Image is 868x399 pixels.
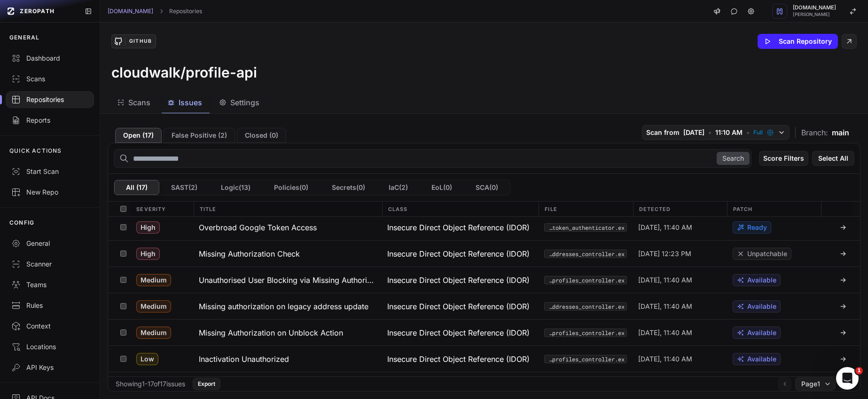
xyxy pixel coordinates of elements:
[420,180,464,195] button: EoL(0)
[544,276,627,284] button: lib/profile_api_web/controllers/internal/profiles_controller.ex
[544,355,627,363] button: lib/profile_api_web/controllers/internal/profiles_controller.ex
[793,5,836,10] span: [DOMAIN_NAME]
[194,202,382,216] div: Title
[108,8,153,15] a: [DOMAIN_NAME]
[136,353,158,365] span: Low
[199,248,300,259] h3: Missing Authorization Check
[4,4,77,19] a: ZEROPATH
[262,180,320,195] button: Policies(0)
[108,266,860,293] div: Medium Unauthorised User Blocking via Missing Authorization Insecure Direct Object Reference (IDO...
[801,379,820,389] span: Page 1
[377,180,420,195] button: IaC(2)
[387,353,530,365] span: Insecure Direct Object Reference (IDOR)
[812,151,854,166] button: Select All
[855,367,863,375] span: 1
[793,12,836,17] span: [PERSON_NAME]
[747,223,767,232] span: Ready
[11,167,88,176] div: Start Scan
[638,249,691,258] span: [DATE] 12:23 PM
[638,275,692,285] span: [DATE], 11:40 AM
[387,222,530,233] span: Insecure Direct Object Reference (IDOR)
[193,378,220,390] button: Export
[387,274,530,286] span: Insecure Direct Object Reference (IDOR)
[11,95,88,104] div: Repositories
[169,8,202,15] a: Repositories
[136,300,171,313] span: Medium
[237,128,286,143] button: Closed (0)
[387,248,530,259] span: Insecure Direct Object Reference (IDOR)
[199,222,317,233] h3: Overbroad Google Token Access
[832,127,849,138] span: main
[387,301,530,312] span: Insecure Direct Object Reference (IDOR)
[717,152,750,165] button: Search
[758,34,838,49] button: Scan Repository
[746,128,750,137] span: •
[193,267,382,293] button: Unauthorised User Blocking via Missing Authorization
[638,354,692,364] span: [DATE], 11:40 AM
[382,202,539,216] div: Class
[158,8,164,15] svg: chevron right,
[11,342,88,352] div: Locations
[320,180,377,195] button: Secrets(0)
[193,241,382,266] button: Missing Authorization Check
[11,321,88,331] div: Context
[747,354,776,364] span: Available
[753,129,763,136] span: Full
[20,8,55,15] span: ZEROPATH
[230,97,259,108] span: Settings
[11,116,88,125] div: Reports
[9,34,39,41] p: GENERAL
[209,180,262,195] button: Logic(13)
[136,248,160,260] span: High
[125,37,155,46] div: GitHub
[11,363,88,372] div: API Keys
[11,280,88,289] div: Teams
[114,180,159,195] button: All (17)
[108,372,860,398] div: Low Profile Update Unauthorized Insecure Direct Object Reference (IDOR) lib/profile_api_web/contr...
[136,327,171,339] span: Medium
[638,302,692,311] span: [DATE], 11:40 AM
[795,377,836,391] button: Page1
[747,275,776,285] span: Available
[9,219,34,227] p: CONFIG
[836,367,859,390] iframe: Intercom live chat
[387,327,530,338] span: Insecure Direct Object Reference (IDOR)
[115,128,162,143] button: Open (17)
[544,223,627,232] button: lib/profile_api_web/plugs/auth/token_authenticator.ex
[193,372,382,398] button: Profile Update Unauthorized
[544,329,627,337] button: lib/profile_api_web/controllers/internal/profiles_controller.ex
[544,250,627,258] code: lib/profile_api_web/controllers/internal/profiles/addresses_controller.ex
[199,274,376,286] h3: Unauthorised User Blocking via Missing Authorization
[108,8,202,15] nav: breadcrumb
[179,97,202,108] span: Issues
[108,214,860,240] div: High Overbroad Google Token Access Insecure Direct Object Reference (IDOR) lib/profile_api_web/pl...
[544,302,627,311] code: lib/profile_api_web/controllers/internal/profiles/addresses_controller.ex
[108,293,860,319] div: Medium Missing authorization on legacy address update Insecure Direct Object Reference (IDOR) lib...
[193,346,382,372] button: Inactivation Unauthorized
[108,319,860,345] div: Medium Missing Authorization on Unblock Action Insecure Direct Object Reference (IDOR) lib/profil...
[11,239,88,248] div: General
[11,188,88,197] div: New Repo
[715,128,743,137] span: 11:10 AM
[9,147,62,155] p: QUICK ACTIONS
[128,97,150,108] span: Scans
[108,240,860,266] div: High Missing Authorization Check Insecure Direct Object Reference (IDOR) lib/profile_api_web/cont...
[199,353,289,365] h3: Inactivation Unauthorized
[193,320,382,345] button: Missing Authorization on Unblock Action
[193,214,382,240] button: Overbroad Google Token Access
[11,259,88,269] div: Scanner
[464,180,510,195] button: SCA(0)
[108,345,860,372] div: Low Inactivation Unauthorized Insecure Direct Object Reference (IDOR) lib/profile_api_web/control...
[747,302,776,311] span: Available
[638,223,692,232] span: [DATE], 11:40 AM
[11,74,88,84] div: Scans
[159,180,209,195] button: SAST(2)
[708,128,712,137] span: •
[111,64,257,81] h3: cloudwalk/profile-api
[199,301,368,312] h3: Missing authorization on legacy address update
[633,202,727,216] div: Detected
